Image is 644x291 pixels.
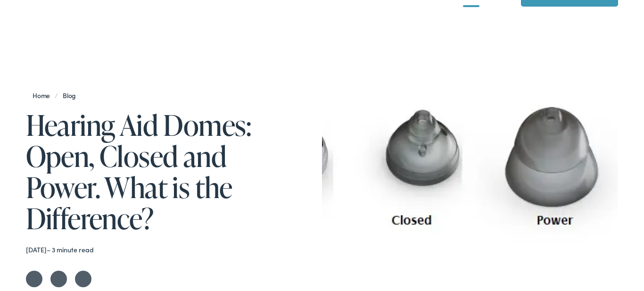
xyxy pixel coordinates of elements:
[26,246,298,254] div: – 3 minute read
[26,245,47,254] time: [DATE]
[33,91,55,100] a: Home
[26,109,298,234] h1: Hearing Aid Domes: Open, Closed and Power. What is the Difference?
[33,91,81,100] span: /
[58,91,81,100] a: Blog
[50,271,67,287] a: Share on Facebook
[26,271,42,287] a: Share on Twitter
[75,271,91,287] a: Share on LinkedIn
